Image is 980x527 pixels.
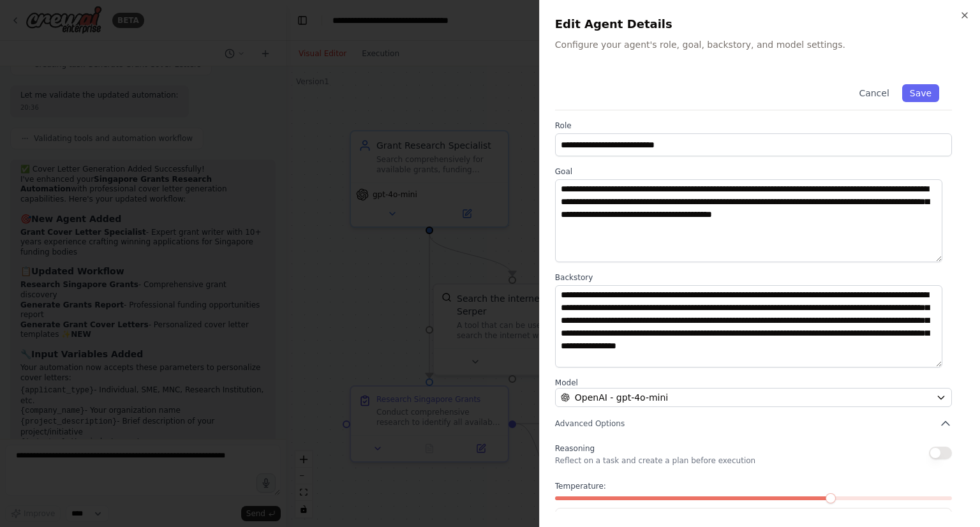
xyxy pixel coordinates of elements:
[555,121,952,131] label: Role
[555,272,952,283] label: Backstory
[555,378,952,388] label: Model
[555,38,965,51] p: Configure your agent's role, goal, backstory, and model settings.
[575,391,668,404] span: OpenAI - gpt-4o-mini
[902,84,939,102] button: Save
[555,388,952,407] button: OpenAI - gpt-4o-mini
[555,481,606,491] span: Temperature:
[555,456,755,466] p: Reflect on a task and create a plan before execution
[555,444,595,453] span: Reasoning
[555,417,952,430] button: Advanced Options
[555,419,625,429] span: Advanced Options
[555,167,952,177] label: Goal
[555,15,965,33] h2: Edit Agent Details
[851,84,896,102] button: Cancel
